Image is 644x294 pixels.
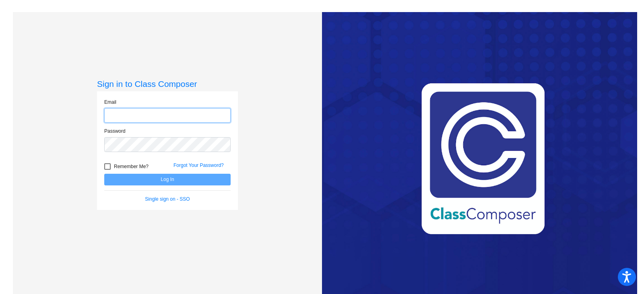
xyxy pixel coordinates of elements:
[97,79,238,89] h3: Sign in to Class Composer
[173,162,224,168] a: Forgot Your Password?
[145,196,190,202] a: Single sign on - SSO
[114,162,149,171] span: Remember Me?
[104,174,231,185] button: Log In
[104,127,126,135] label: Password
[104,99,116,106] label: Email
